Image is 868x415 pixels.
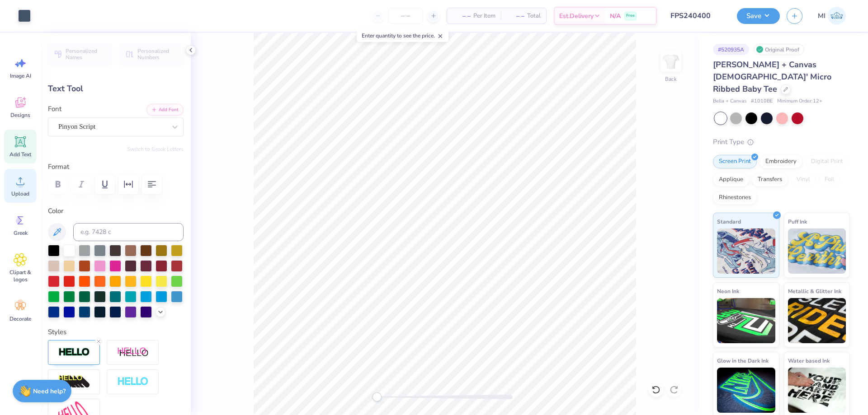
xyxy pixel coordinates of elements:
img: Metallic & Glitter Ink [788,298,846,343]
div: Foil [819,173,840,187]
span: Metallic & Glitter Ink [788,286,841,296]
span: Image AI [10,72,31,79]
span: Personalized Numbers [137,48,178,61]
img: Puff Ink [788,228,846,274]
span: Minimum Order: 12 + [777,98,822,105]
input: e.g. 7428 c [73,223,184,241]
label: Color [48,206,184,216]
div: Screen Print [713,155,757,168]
span: Bella + Canvas [713,98,746,105]
span: Per Item [473,11,495,21]
button: Switch to Greek Letters [127,145,184,153]
div: Enter quantity to see the price. [357,29,448,42]
div: Embroidery [759,155,802,168]
label: Styles [48,327,66,337]
div: Transfers [752,173,788,187]
label: Font [48,104,61,114]
img: Stroke [58,347,90,358]
img: Mark Isaac [828,7,846,25]
input: – – [388,8,423,24]
img: Back [662,52,680,70]
img: Standard [717,228,775,274]
span: Designs [10,112,30,119]
div: Back [665,75,677,83]
img: Neon Ink [717,298,775,343]
span: Neon Ink [717,286,739,296]
span: Puff Ink [788,217,807,226]
div: Applique [713,173,749,187]
img: Shadow [117,347,149,358]
span: Clipart & logos [5,269,35,283]
div: Vinyl [791,173,816,187]
button: Personalized Names [48,44,112,65]
strong: Need help? [33,387,66,396]
span: Personalized Names [66,48,106,61]
span: Add Text [9,151,31,158]
span: Total [527,11,541,21]
input: Untitled Design [664,7,730,25]
img: Water based Ink [788,368,846,413]
span: Water based Ink [788,356,830,365]
span: Decorate [9,315,31,322]
a: MI [814,7,850,25]
div: Original Proof [754,44,804,55]
span: Standard [717,217,741,226]
img: Negative Space [117,377,149,387]
span: Est. Delivery [559,11,594,21]
div: Digital Print [805,155,849,168]
button: Personalized Numbers [120,44,184,65]
span: MI [818,11,826,21]
img: 3D Illusion [58,375,90,389]
button: Save [737,8,780,24]
span: Upload [11,190,29,197]
div: Text Tool [48,83,184,95]
span: Greek [14,229,28,237]
span: [PERSON_NAME] + Canvas [DEMOGRAPHIC_DATA]' Micro Ribbed Baby Tee [713,59,831,94]
div: Rhinestones [713,191,757,205]
button: Add Font [146,104,184,116]
div: Print Type [713,137,850,147]
div: Accessibility label [373,392,382,401]
span: – – [453,11,471,21]
span: Glow in the Dark Ink [717,356,769,365]
span: # 1010BE [751,98,773,105]
label: Format [48,162,184,172]
img: Glow in the Dark Ink [717,368,775,413]
span: – – [506,11,524,21]
span: Free [626,13,635,19]
span: N/A [610,11,621,21]
div: # 520935A [713,44,749,55]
